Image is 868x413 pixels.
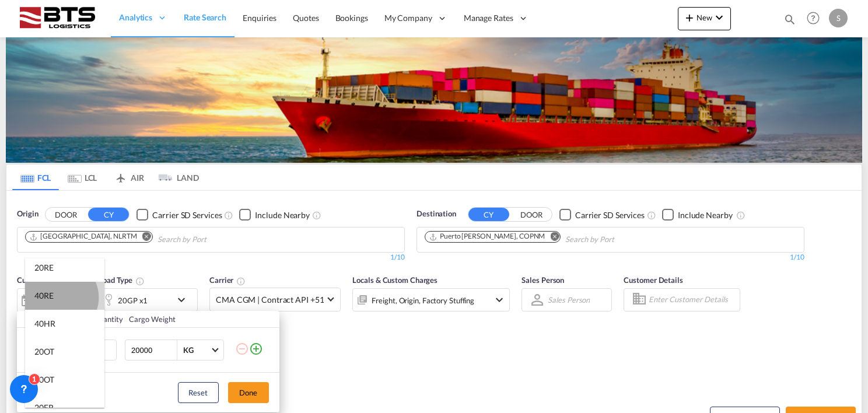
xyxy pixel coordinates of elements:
div: 40RE [34,290,54,302]
div: 20RE [34,262,54,274]
div: 20OT [34,346,54,358]
div: 40HR [34,318,55,330]
div: 40OT [34,374,54,386]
